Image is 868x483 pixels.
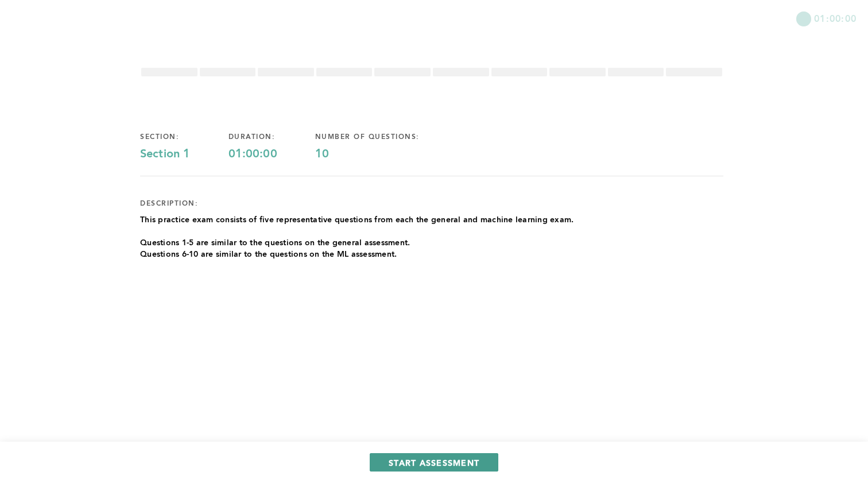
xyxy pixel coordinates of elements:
[228,148,315,161] div: 01:00:00
[228,133,315,142] div: duration:
[315,133,458,142] div: number of questions:
[389,457,479,468] span: START ASSESSMENT
[814,11,857,25] span: 01:00:00
[140,249,573,260] p: Questions 6-10 are similar to the questions on the ML assessment.
[315,148,458,161] div: 10
[140,237,573,249] p: Questions 1-5 are similar to the questions on the general assessment.
[140,133,228,142] div: section:
[140,148,228,161] div: Section 1
[370,453,498,472] button: START ASSESSMENT
[140,214,573,226] p: This practice exam consists of five representative questions from each the general and machine le...
[140,199,198,208] div: description:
